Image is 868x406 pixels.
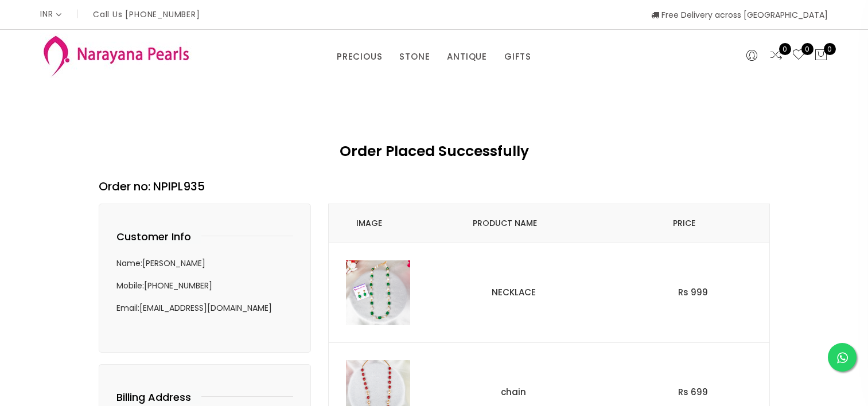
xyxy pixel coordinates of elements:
[801,43,813,55] span: 0
[116,391,201,404] h4: Billing Address
[328,204,410,243] th: Image
[792,48,805,63] a: 0
[600,204,769,243] th: Price
[116,301,293,315] p: Email: [EMAIL_ADDRESS][DOMAIN_NAME]
[399,48,430,65] a: STONE
[99,178,770,195] h3: Order no: NPIPL935
[678,286,708,298] span: Rs 999
[501,386,526,398] a: chain
[116,230,201,244] h4: Customer Info
[116,279,293,292] p: Mobile: [PHONE_NUMBER]
[93,10,200,18] p: Call Us [PHONE_NUMBER]
[116,256,293,270] p: Name: [PERSON_NAME]
[247,141,621,162] h2: Order Placed Successfully
[824,43,836,55] span: 0
[447,48,487,65] a: ANTIQUE
[779,43,791,55] span: 0
[504,48,531,65] a: GIFTS
[651,9,828,21] span: Free Delivery across [GEOGRAPHIC_DATA]
[337,48,382,65] a: PRECIOUS
[769,48,783,63] a: 0
[492,286,536,298] a: NECKLACE
[678,386,708,398] span: Rs 699
[814,48,828,63] button: 0
[410,204,599,243] th: Product Name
